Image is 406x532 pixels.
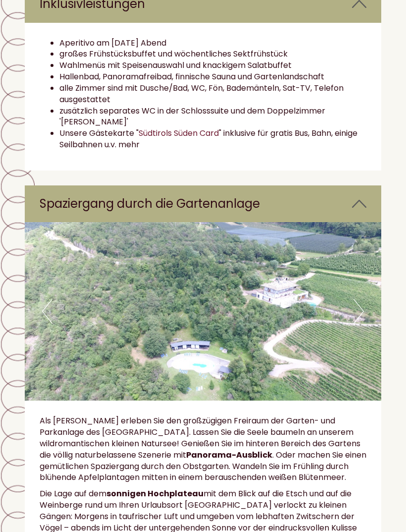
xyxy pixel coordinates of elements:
[59,49,366,60] li: großes Frühstücksbuffet und wöchentliches Sektfrühstück
[144,7,183,24] div: [DATE]
[59,106,366,128] li: zusätzlich separates WC in der Schlosssuite und dem Doppelzimmer '[PERSON_NAME]'
[106,488,203,499] strong: sonnigen Hochplateau
[59,83,366,106] li: alle Zimmer sind mit Dusche/Bad, WC, Fön, Bademänteln, Sat-TV, Telefon ausgestattet
[40,415,366,483] p: Als [PERSON_NAME] erleben Sie den großzügigen Freiraum der Garten- und Parkanlage des [GEOGRAPHIC...
[42,299,52,324] button: Previous
[354,299,364,324] button: Next
[59,71,366,83] li: Hallenbad, Panoramafreibad, finnische Sauna und Gartenlandschaft
[59,128,366,151] li: Unsere Gästekarte " " inklusive für gratis Bus, Bahn, einige Seilbahnen u.v. mehr
[15,50,172,57] small: 15:54
[261,258,327,279] button: Senden
[15,31,172,39] div: Hotel Tenz
[25,185,381,222] div: Spaziergang durch die Gartenanlage
[59,38,366,49] li: Aperitivo am [DATE] Abend
[186,449,272,461] strong: Panorama-Ausblick
[59,60,366,71] li: Wahlmenüs mit Speisenauswahl und knackigem Salatbuffet
[7,29,177,59] div: Guten Tag, wie können wir Ihnen helfen?
[139,127,219,139] a: Südtirols Süden Card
